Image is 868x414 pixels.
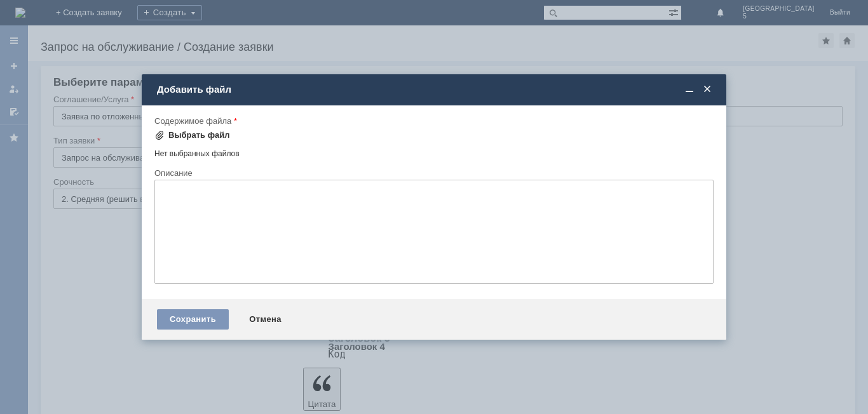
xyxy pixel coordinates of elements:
div: Добавить файл [157,84,714,95]
div: [PERSON_NAME]/ [PERSON_NAME] удалить отложенный чек за [DATE] [5,5,186,25]
div: Описание [154,169,711,177]
span: Свернуть (Ctrl + M) [683,84,696,95]
div: Нет выбранных файлов [154,144,714,159]
div: Выбрать файл [168,130,230,140]
span: Закрыть [701,84,714,95]
div: Содержимое файла [154,117,711,125]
